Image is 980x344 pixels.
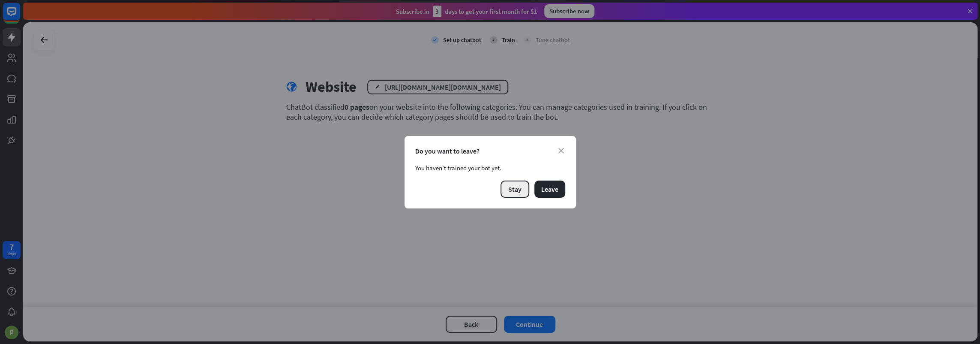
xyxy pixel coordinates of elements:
div: Do you want to leave? [415,147,565,155]
button: Stay [500,181,529,198]
button: Leave [534,181,565,198]
button: Open LiveChat chat widget [7,3,33,29]
i: close [558,148,564,154]
div: You haven’t trained your bot yet. [415,164,565,172]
